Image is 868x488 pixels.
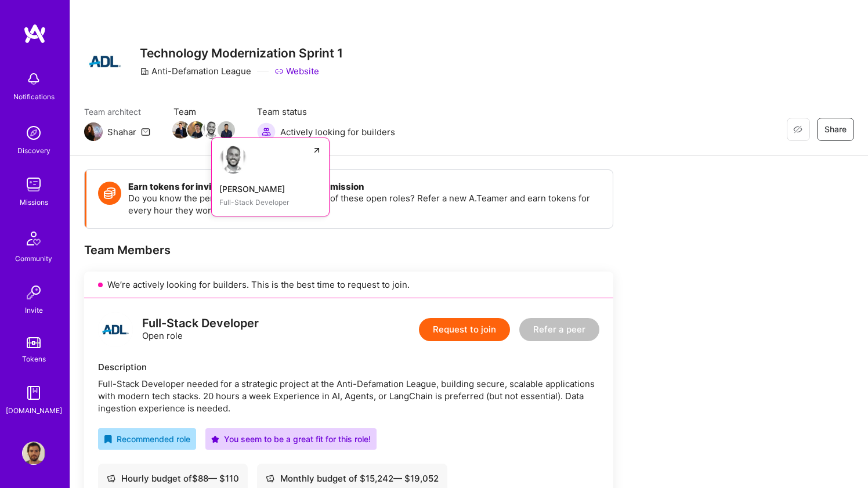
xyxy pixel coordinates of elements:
[141,127,150,136] i: icon Mail
[128,192,601,216] p: Do you know the perfect builder for one or more of these open roles? Refer a new A.Teamer and ear...
[98,361,599,373] div: Description
[266,474,274,483] i: icon Cash
[22,173,45,196] img: teamwork
[142,317,259,330] div: Full-Stack Developer
[173,120,189,140] a: Team Member Avatar
[27,337,41,348] img: tokens
[107,126,136,138] div: Shahar
[142,317,259,342] div: Open role
[13,91,55,103] div: Notifications
[257,106,395,118] span: Team status
[107,472,239,485] div: Hourly budget of $ 88 — $ 110
[793,125,802,134] i: icon EyeClosed
[219,183,321,195] div: [PERSON_NAME]
[84,106,150,118] span: Team architect
[22,121,45,144] img: discovery
[104,433,190,445] div: Recommended role
[140,46,343,60] h3: Technology Modernization Sprint 1
[84,41,126,82] img: Company Logo
[817,118,854,141] button: Share
[25,304,43,316] div: Invite
[84,122,103,141] img: Team Architect
[824,124,847,135] span: Share
[189,120,204,140] a: Team Member Avatar
[84,272,613,298] div: We’re actively looking for builders. This is the best time to request to join.
[20,225,48,252] img: Community
[23,23,46,44] img: logo
[257,122,276,141] img: Actively looking for builders
[98,182,121,205] img: Token icon
[98,312,133,347] img: logo
[211,435,219,443] i: icon PurpleStar
[22,353,46,365] div: Tokens
[84,243,613,258] div: Team Members
[219,120,234,140] a: Team Member Avatar
[280,126,395,138] span: Actively looking for builders
[219,146,247,173] img: Tamir Kedmi
[312,146,321,155] i: icon ArrowUpRight
[107,474,115,483] i: icon Cash
[519,318,599,341] button: Refer a peer
[22,67,45,91] img: bell
[274,65,319,77] a: Website
[22,442,45,465] img: User Avatar
[22,381,45,404] img: guide book
[202,121,220,139] img: Team Member Avatar
[173,106,234,118] span: Team
[128,182,601,192] h4: Earn tokens for inviting a new A.Teamer to this mission
[98,378,599,414] div: Full-Stack Developer needed for a strategic project at the Anti-Defamation League, building secur...
[17,144,50,157] div: Discovery
[266,472,439,485] div: Monthly budget of $ 15,242 — $ 19,052
[19,442,48,465] a: User Avatar
[218,121,235,139] img: Team Member Avatar
[211,433,371,445] div: You seem to be a great fit for this role!
[15,252,52,265] div: Community
[6,404,62,417] div: [DOMAIN_NAME]
[187,121,205,139] img: Team Member Avatar
[172,121,190,139] img: Team Member Avatar
[140,67,149,76] i: icon CompanyGray
[140,65,251,77] div: Anti-Defamation League
[219,196,321,208] div: Full-Stack Developer
[419,318,510,341] button: Request to join
[211,138,330,216] a: Tamir Kedmi[PERSON_NAME]Full-Stack Developer
[204,120,219,140] a: Team Member Avatar
[22,281,45,304] img: Invite
[20,196,48,208] div: Missions
[104,435,112,443] i: icon RecommendedBadge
